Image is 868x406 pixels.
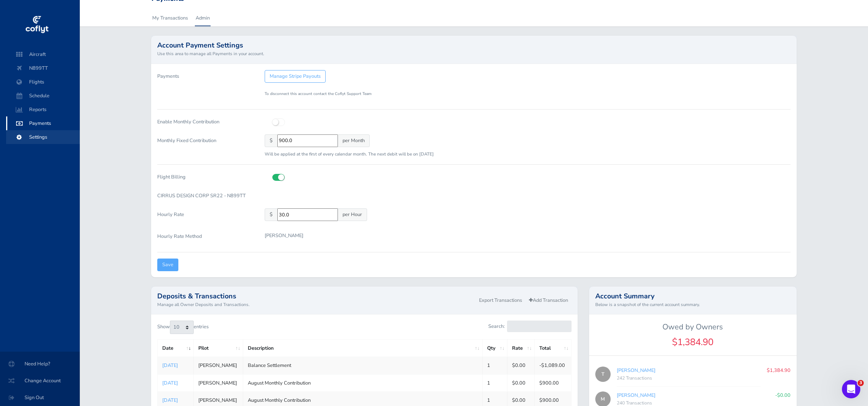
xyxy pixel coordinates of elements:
[507,339,534,357] th: Rate: activate to sort column ascending
[194,374,243,391] td: [PERSON_NAME]
[243,339,482,357] th: Description: activate to sort column ascending
[775,391,791,399] p: -$0.00
[9,357,71,371] span: Need Help?
[157,293,476,300] h2: Deposits & Transactions
[152,230,259,246] label: Hourly Rate Method
[162,380,178,386] a: [DATE]
[152,208,259,224] label: Hourly Rate
[265,232,303,239] p: [PERSON_NAME]
[534,339,571,357] th: Total: activate to sort column ascending
[488,321,572,332] label: Search:
[152,10,189,26] a: My Transactions
[243,374,482,391] td: August Monthly Contribution
[589,323,797,332] h5: Owed by Owners
[589,335,797,349] div: $1,384.90
[157,50,791,57] small: Use this area to manage all Payments in your account.
[170,321,194,334] select: Showentries
[194,339,243,357] th: Pilot: activate to sort column ascending
[9,391,71,404] span: Sign Out
[858,380,864,386] span: 3
[595,301,791,308] small: Below is a snapshot of the current account summary.
[265,151,434,157] small: Will be applied at the first of every calendar month. The next debit will be on [DATE]
[195,10,211,26] a: Admin
[595,367,611,382] span: T
[157,301,476,308] small: Manage all Owner Deposits and Transactions.
[243,357,482,374] td: Balance Settlement
[595,293,791,300] h2: Account Summary
[525,295,572,306] a: Add Transaction
[152,190,259,202] label: CIRRUS DESIGN CORP SR22 - N899TT
[265,134,278,147] span: $
[338,208,367,221] span: per Hour
[14,116,72,130] span: Payments
[842,380,860,398] iframe: Intercom live chat
[14,89,72,103] span: Schedule
[482,339,507,357] th: Qty: activate to sort column ascending
[534,357,571,374] td: -$1,089.00
[534,374,571,391] td: $900.00
[14,130,72,144] span: Settings
[14,75,72,89] span: Flights
[482,374,507,391] td: 1
[157,259,178,271] input: Save
[265,70,326,83] a: Manage Stripe Payouts
[14,47,72,61] span: Aircraft
[265,208,278,221] span: $
[152,116,259,128] label: Enable Monthly Contribution
[157,321,209,334] label: Show entries
[157,70,179,83] label: Payments
[617,375,761,382] div: 242 Transactions
[507,357,534,374] td: $0.00
[14,103,72,116] span: Reports
[162,397,178,404] a: [DATE]
[162,362,178,369] a: [DATE]
[24,13,49,36] img: coflyt logo
[152,171,259,183] label: Flight Billing
[265,91,790,97] p: To disconnect this account contact the Coflyt Support Team
[158,339,194,357] th: Date: activate to sort column ascending
[482,357,507,374] td: 1
[14,61,72,75] span: N899TT
[157,42,791,49] h2: Account Payment Settings
[9,374,71,388] span: Change Account
[507,374,534,391] td: $0.00
[617,392,656,399] a: [PERSON_NAME]
[767,367,791,374] p: $1,384.90
[507,321,572,332] input: Search:
[476,295,525,306] a: Export Transactions
[152,134,259,158] label: Monthly Fixed Contribution
[617,367,656,374] a: [PERSON_NAME]
[194,357,243,374] td: [PERSON_NAME]
[338,134,370,147] span: per Month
